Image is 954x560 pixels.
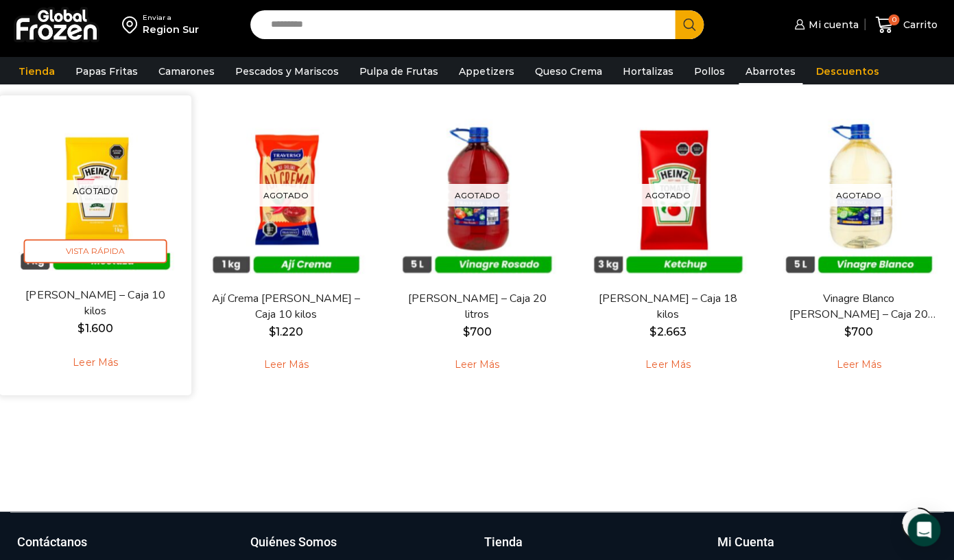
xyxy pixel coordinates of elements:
[12,58,62,84] a: Tienda
[675,10,704,39] button: Search button
[782,290,935,322] a: Vinagre Blanco [PERSON_NAME] – Caja 20 litros
[687,58,732,84] a: Pollos
[872,9,940,41] a: 0 Carrito
[649,325,656,338] span: $
[624,350,711,379] a: Leé más sobre “Ketchup Heinz - Caja 18 kilos”
[19,287,173,319] a: [PERSON_NAME] – Caja 10 kilos
[122,13,143,36] img: address-field-icon.svg
[63,179,128,202] p: Agotado
[250,533,337,550] h3: Quiénes Somos
[717,533,774,550] h3: Mi Cuenta
[844,325,851,338] span: $
[269,325,276,338] span: $
[591,290,744,322] a: [PERSON_NAME] – Caja 18 kilos
[77,321,84,334] span: $
[484,533,523,550] h3: Tienda
[844,325,873,338] bdi: 700
[444,183,509,206] p: Agotado
[815,350,903,379] a: Leé más sobre “Vinagre Blanco Traverso - Caja 20 litros”
[826,183,891,206] p: Agotado
[739,58,802,84] a: Abarrotes
[888,14,899,25] span: 0
[353,58,445,84] a: Pulpa de Frutas
[143,13,199,23] div: Enviar a
[143,23,199,36] div: Region Sur
[17,533,87,550] h3: Contáctanos
[77,321,112,334] bdi: 1.600
[243,350,330,379] a: Leé más sobre “Ají Crema Traverso - Caja 10 kilos”
[228,58,346,84] a: Pescados y Mariscos
[804,18,858,32] span: Mi cuenta
[210,290,363,322] a: Ají Crema [PERSON_NAME] – Caja 10 kilos
[452,58,521,84] a: Appetizers
[462,325,469,338] span: $
[462,325,491,338] bdi: 700
[269,325,303,338] bdi: 1.220
[791,11,858,38] a: Mi cuenta
[433,350,521,379] a: Leé más sobre “Vinagre Rosado Traverso - Caja 20 litros”
[636,183,700,206] p: Agotado
[616,58,680,84] a: Hortalizas
[649,325,686,338] bdi: 2.663
[51,347,139,377] a: Leé más sobre “Mostaza Heinz - Caja 10 kilos”
[809,58,886,84] a: Descuentos
[401,290,553,322] a: [PERSON_NAME] – Caja 20 litros
[69,58,145,84] a: Papas Fritas
[528,58,609,84] a: Queso Crema
[899,18,937,32] span: Carrito
[254,183,318,206] p: Agotado
[152,58,222,84] a: Camarones
[907,513,940,546] div: Open Intercom Messenger
[24,239,167,263] span: Vista Rápida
